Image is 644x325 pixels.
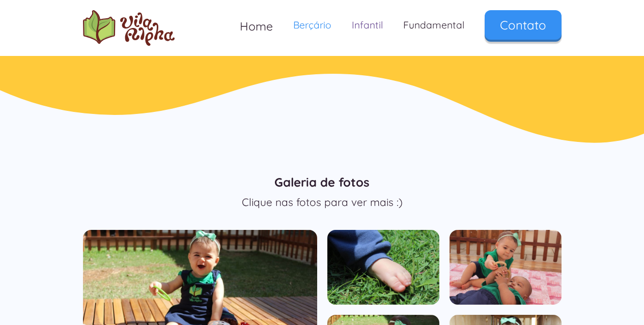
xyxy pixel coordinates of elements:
[450,230,562,305] a: open lightbox
[485,10,562,40] a: Contato
[327,230,439,305] a: open lightbox
[283,10,342,40] a: Berçário
[342,10,393,40] a: Infantil
[83,195,562,210] p: Clique nas fotos para ver mais :)
[240,19,273,34] span: Home
[83,10,175,46] img: logo Escola Vila Alpha
[327,230,439,305] img: pé na grama
[83,174,562,190] h3: Galeria de fotos
[83,10,175,46] a: home
[393,10,474,40] a: Fundamental
[230,10,283,42] a: Home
